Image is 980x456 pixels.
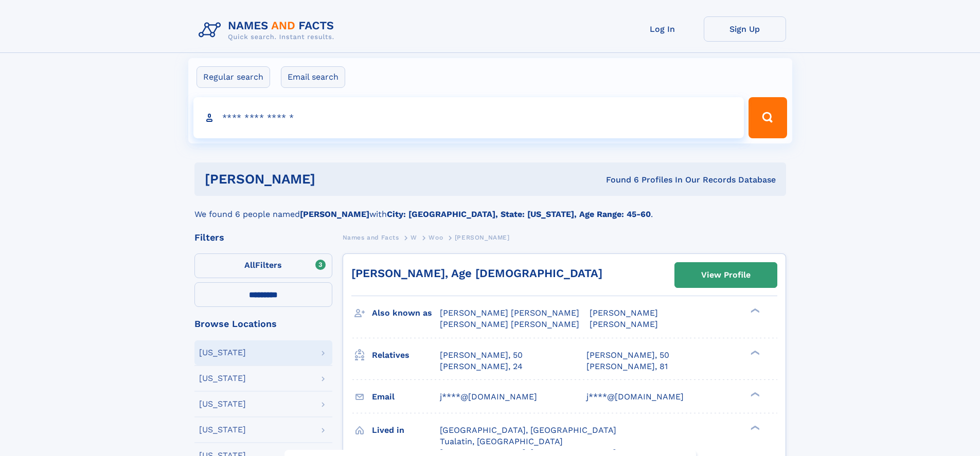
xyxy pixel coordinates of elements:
a: Sign Up [704,16,786,42]
div: ❯ [748,424,760,431]
span: [PERSON_NAME] [590,308,658,318]
label: Regular search [197,66,270,88]
a: [PERSON_NAME], 24 [440,361,523,372]
span: All [244,260,255,270]
button: Search Button [749,97,787,138]
a: Names and Facts [343,231,399,244]
div: ❯ [748,307,760,314]
b: City: [GEOGRAPHIC_DATA], State: [US_STATE], Age Range: 45-60 [387,209,651,219]
h3: Email [372,388,440,406]
span: Woo [429,234,443,241]
label: Filters [194,253,332,278]
span: [PERSON_NAME] [PERSON_NAME] [440,319,579,329]
a: View Profile [675,263,777,287]
span: [PERSON_NAME] [455,234,510,241]
div: Found 6 Profiles In Our Records Database [460,174,776,186]
a: [PERSON_NAME], 50 [586,350,669,361]
div: Filters [194,233,332,242]
h3: Also known as [372,304,440,322]
input: search input [193,97,744,138]
h3: Lived in [372,422,440,439]
span: [PERSON_NAME] [590,319,658,329]
a: [PERSON_NAME], Age [DEMOGRAPHIC_DATA] [351,267,602,280]
div: [US_STATE] [199,400,246,408]
div: We found 6 people named with . [194,196,786,221]
img: Logo Names and Facts [194,16,343,44]
h3: Relatives [372,346,440,364]
a: [PERSON_NAME], 81 [586,361,668,372]
b: [PERSON_NAME] [300,209,369,219]
div: [US_STATE] [199,374,246,382]
span: [PERSON_NAME] [PERSON_NAME] [440,308,579,318]
div: [US_STATE] [199,426,246,434]
a: Woo [429,231,443,244]
a: [PERSON_NAME], 50 [440,350,523,361]
span: W [411,234,417,241]
span: [GEOGRAPHIC_DATA], [GEOGRAPHIC_DATA] [440,425,616,435]
label: Email search [281,66,345,88]
h1: [PERSON_NAME] [205,173,461,186]
a: W [411,231,417,244]
div: ❯ [748,349,760,356]
div: [US_STATE] [199,349,246,357]
a: Log In [621,16,704,42]
div: View Profile [701,263,751,287]
span: Tualatin, [GEOGRAPHIC_DATA] [440,436,563,446]
div: Browse Locations [194,319,332,329]
div: ❯ [748,391,760,397]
